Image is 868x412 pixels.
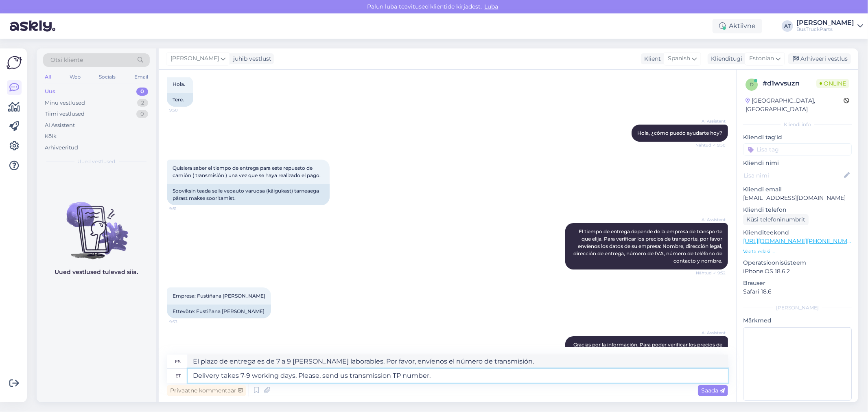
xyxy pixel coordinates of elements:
div: 0 [136,110,148,118]
div: Klienditugi [708,55,742,63]
p: Kliendi telefon [743,206,852,214]
span: AI Assistent [695,217,726,223]
input: Lisa tag [743,143,852,156]
p: Kliendi email [743,185,852,194]
div: Tere. [167,93,193,107]
div: Klient [641,55,661,63]
span: Uued vestlused [78,158,116,165]
span: 9:53 [169,319,200,325]
div: [GEOGRAPHIC_DATA], [GEOGRAPHIC_DATA] [746,96,844,114]
p: Brauser [743,279,852,287]
div: Socials [97,72,117,82]
span: Estonian [749,54,774,63]
p: Kliendi nimi [743,159,852,167]
p: Märkmed [743,316,852,325]
span: Luba [482,3,501,10]
div: juhib vestlust [230,55,271,63]
div: AT [782,20,793,32]
div: Sooviksin teada selle veoauto varuosa (käigukast) tarneaega pärast makse sooritamist. [167,184,330,205]
a: [URL][DOMAIN_NAME][PHONE_NUMBER] [743,237,861,245]
div: Küsi telefoninumbrit [743,214,809,225]
p: Kliendi tag'id [743,133,852,142]
p: Uued vestlused tulevad siia. [55,268,138,276]
span: Empresa: Fustiñana [PERSON_NAME] [173,293,265,299]
div: et [175,369,181,383]
input: Lisa nimi [743,171,842,180]
span: Nähtud ✓ 9:52 [695,270,726,276]
span: Gracias por la información. Para poder verificar los precios de transporte, por favor, envíenos t... [573,342,724,370]
span: Nähtud ✓ 9:50 [695,142,726,148]
span: El tiempo de entrega depende de la empresa de transporte que elija. Para verificar los precios de... [573,228,724,264]
span: Online [816,79,849,88]
a: [PERSON_NAME]BusTruckParts [796,20,863,33]
textarea: El plazo de entrega es de 7 a 9 [PERSON_NAME] laborables. Por favor, envíenos el número de transm... [188,355,728,368]
p: Vaata edasi ... [743,248,852,255]
div: # d1wvsuzn [763,79,816,88]
span: Spanish [668,54,690,63]
span: d [750,81,754,88]
span: Hola. [173,81,185,87]
p: Safari 18.6 [743,287,852,296]
p: Operatsioonisüsteem [743,259,852,267]
div: Minu vestlused [45,99,85,107]
div: All [43,72,52,82]
div: BusTruckParts [796,26,854,33]
div: Arhiveeritud [45,144,78,152]
span: Hola, ¿cómo puedo ayudarte hoy? [637,130,722,136]
img: No chats [37,187,156,261]
span: 9:51 [169,206,200,212]
div: Kliendi info [743,121,852,128]
span: [PERSON_NAME] [171,54,219,63]
div: 0 [136,88,148,96]
div: [PERSON_NAME] [743,304,852,311]
div: Arhiveeri vestlus [788,53,851,64]
p: [EMAIL_ADDRESS][DOMAIN_NAME] [743,194,852,202]
div: Tiimi vestlused [45,110,85,118]
img: Askly Logo [7,55,22,70]
div: es [175,355,181,368]
div: Ettevõte: Fustiñana [PERSON_NAME] [167,305,271,318]
textarea: Delivery takes 7-9 working days. Please, send us transmission TP number. [188,369,728,383]
p: iPhone OS 18.6.2 [743,267,852,276]
div: AI Assistent [45,121,75,129]
div: [PERSON_NAME] [796,20,854,26]
div: Uus [45,88,55,96]
span: Saada [701,387,725,394]
span: 9:50 [169,107,200,113]
span: AI Assistent [695,118,726,124]
div: Aktiivne [713,19,762,33]
div: Kõik [45,132,57,140]
p: Klienditeekond [743,228,852,237]
div: Privaatne kommentaar [167,385,246,396]
div: 2 [137,99,148,107]
div: Web [68,72,82,82]
span: Otsi kliente [50,56,83,64]
span: Quisiera saber el tiempo de entrega para este repuesto de camión ( transmisión ) una vez que se h... [173,165,321,178]
span: AI Assistent [695,330,726,336]
div: Email [133,72,150,82]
